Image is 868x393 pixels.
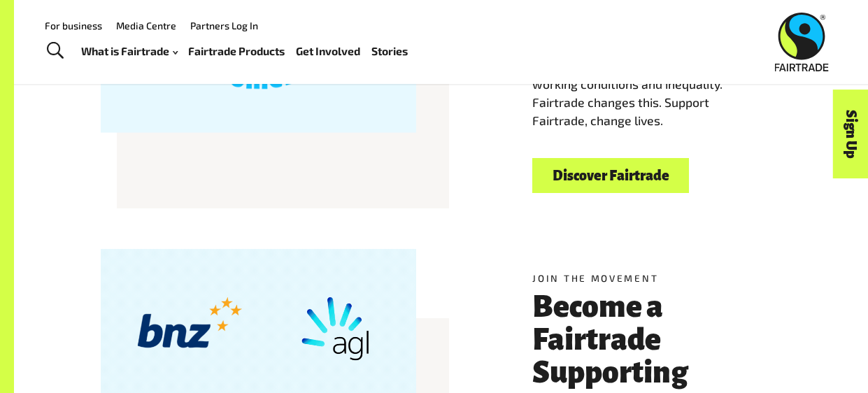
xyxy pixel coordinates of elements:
a: Stories [371,41,408,61]
a: What is Fairtrade [81,41,178,61]
a: For business [45,20,102,31]
a: Fairtrade Products [188,41,285,61]
img: Fairtrade Australia New Zealand logo [775,13,829,71]
a: Partners Log In [190,20,258,31]
a: Discover Fairtrade [532,158,689,194]
a: Toggle Search [38,34,72,69]
h5: Join the movement [532,271,781,285]
span: Behind products on the supermarket shelves and in stores are people: farmers, workers – families.... [532,2,757,128]
a: Media Centre [116,20,176,31]
a: Get Involved [296,41,360,61]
